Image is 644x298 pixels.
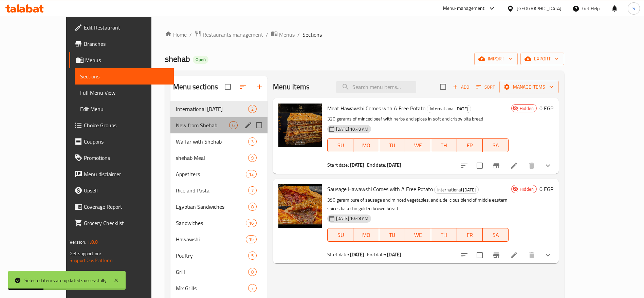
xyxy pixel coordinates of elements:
div: items [248,203,257,211]
button: MO [353,228,379,242]
button: Add [450,82,472,92]
button: MO [353,138,379,152]
span: Mix Grills [176,284,248,292]
b: [DATE] [350,250,364,259]
span: 7 [249,187,256,194]
span: Start date: [327,161,349,169]
span: import [480,55,512,63]
div: Poultry [176,252,248,260]
span: Sections [80,72,168,80]
span: Select to update [473,248,487,262]
span: Grocery Checklist [84,219,168,227]
span: 1.0.0 [87,238,98,246]
span: [DATE] 10:48 AM [333,126,371,132]
span: Start date: [327,250,349,259]
span: Hidden [517,105,536,112]
b: [DATE] [350,161,364,169]
svg: Show Choices [544,251,552,259]
span: Egyptian Sandwiches [176,203,248,211]
span: 15 [246,236,256,243]
button: Branch-specific-item [488,157,504,174]
button: export [520,53,564,65]
span: Upsell [84,186,168,194]
span: WE [408,141,428,150]
div: items [246,170,257,178]
span: 12 [246,171,256,178]
div: items [246,219,257,227]
div: items [248,154,257,162]
button: SA [483,228,509,242]
span: Menus [85,56,168,64]
span: Coupons [84,137,168,146]
div: [GEOGRAPHIC_DATA] [517,5,562,12]
span: 9 [249,155,256,161]
span: TU [382,230,402,240]
span: MO [356,230,376,240]
button: SU [327,138,353,152]
h2: Menu items [273,82,310,92]
button: WE [405,138,431,152]
a: Restaurants management [195,30,263,39]
a: Grocery Checklist [69,215,174,231]
span: FR [460,141,480,150]
button: delete [523,247,540,263]
div: Grill [176,268,248,276]
span: Version: [70,238,86,246]
div: items [246,235,257,243]
button: FR [457,138,483,152]
span: Full Menu View [80,89,168,97]
span: Coverage Report [84,203,168,211]
span: SA [485,230,506,240]
span: End date: [367,250,386,259]
span: Sections [302,31,322,39]
span: Select section [436,80,450,94]
span: Promotions [84,154,168,162]
img: Meat Hawawshi Comes with A Free Potato [278,104,322,147]
span: International [DATE] [435,186,478,194]
span: SU [330,230,351,240]
a: Menu disclaimer [69,166,174,182]
span: 7 [249,285,256,292]
span: End date: [367,161,386,169]
span: 8 [249,204,256,210]
li: / [297,31,300,39]
div: Waffar with Shehab3 [170,133,268,150]
div: International [DATE]2 [170,101,268,117]
div: Open [193,56,208,64]
span: SA [485,141,506,150]
span: International [DATE] [176,105,248,113]
span: Branches [84,40,168,48]
a: Edit Menu [75,101,174,117]
span: Menu disclaimer [84,170,168,178]
a: Sections [75,68,174,85]
div: shehab Meal9 [170,150,268,166]
span: 5 [249,253,256,259]
span: Appetizers [176,170,246,178]
span: Sausage Hawawshi Comes with A Free Potato [327,184,433,194]
h6: 0 EGP [539,104,553,113]
button: sort-choices [456,247,473,263]
span: WE [408,230,428,240]
button: TH [431,138,457,152]
button: Branch-specific-item [488,247,504,263]
span: Sort items [472,82,499,92]
span: [DATE] 10:48 AM [333,215,371,222]
input: search [336,81,416,93]
span: Meat Hawawshi Comes with A Free Potato [327,103,425,113]
svg: Show Choices [544,162,552,170]
span: TH [434,141,454,150]
span: S [632,5,635,12]
a: Full Menu View [75,85,174,101]
div: Sandwiches [176,219,246,227]
span: export [526,55,559,63]
a: Coupons [69,133,174,150]
button: Add section [251,79,268,95]
li: / [266,31,268,39]
a: Upsell [69,182,174,199]
div: Rice and Pasta7 [170,182,268,199]
a: Coverage Report [69,199,174,215]
span: Get support on: [70,249,101,258]
div: New from Shehab [176,121,229,129]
